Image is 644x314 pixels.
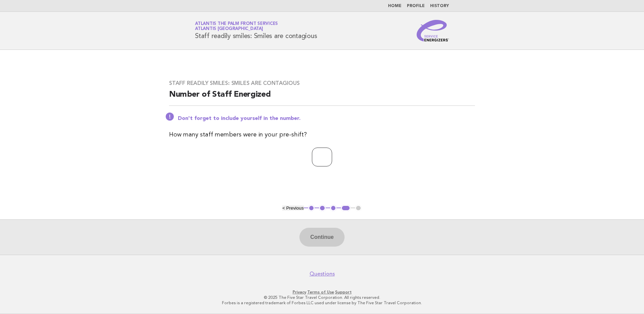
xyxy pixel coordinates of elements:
[417,20,449,41] img: Service Energizers
[195,22,278,31] a: Atlantis The Palm Front ServicesAtlantis [GEOGRAPHIC_DATA]
[178,115,475,122] p: Don't forget to include yourself in the number.
[116,300,528,306] p: Forbes is a registered trademark of Forbes LLC used under license by The Five Star Travel Corpora...
[319,205,326,212] button: 2
[282,206,303,211] button: < Previous
[335,290,352,294] a: Support
[430,4,449,8] a: History
[169,130,475,139] p: How many staff members were in your pre-shift?
[195,27,263,31] span: Atlantis [GEOGRAPHIC_DATA]
[169,89,475,106] h2: Number of Staff Energized
[407,4,425,8] a: Profile
[116,289,528,295] p: · ·
[310,271,335,277] a: Questions
[293,290,306,294] a: Privacy
[341,205,351,212] button: 4
[307,290,334,294] a: Terms of Use
[330,205,337,212] button: 3
[116,295,528,300] p: © 2025 The Five Star Travel Corporation. All rights reserved.
[308,205,315,212] button: 1
[388,4,401,8] a: Home
[195,22,317,39] h1: Staff readily smiles: Smiles are contagious
[169,80,475,87] h3: Staff readily smiles: Smiles are contagious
